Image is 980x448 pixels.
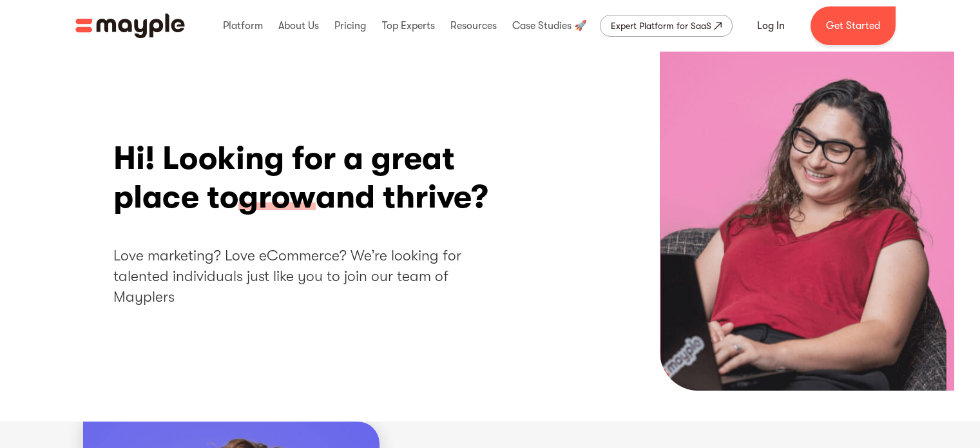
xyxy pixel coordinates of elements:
[379,5,438,46] div: Top Experts
[611,18,711,34] div: Expert Platform for SaaS
[75,14,185,38] a: home
[113,139,506,217] h1: Hi! Looking for a great place to and thrive?
[742,10,800,41] a: Log In
[75,14,185,38] img: Mayple logo
[447,5,500,46] div: Resources
[811,6,896,45] a: Get Started
[660,52,954,391] img: Hi! Looking for a great place to grow and thrive?
[238,178,316,218] span: grow
[331,5,369,46] div: Pricing
[275,5,322,46] div: About Us
[220,5,266,46] div: Platform
[600,15,733,37] a: Expert Platform for SaaS
[113,246,506,308] h2: Love marketing? Love eCommerce? We’re looking for talented individuals just like you to join our ...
